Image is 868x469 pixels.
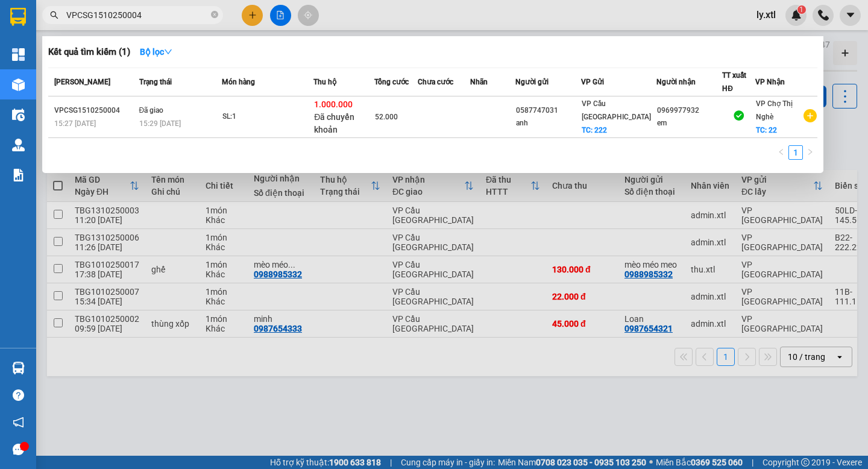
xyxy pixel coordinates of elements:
[581,78,604,86] span: VP Gửi
[470,78,488,86] span: Nhãn
[788,145,803,160] li: 1
[656,78,696,86] span: Người nhận
[375,113,398,121] span: 52.000
[130,42,182,61] button: Bộ lọcdown
[516,104,580,117] div: 0587747031
[12,48,25,61] img: dashboard-icon
[13,417,24,428] span: notification
[222,110,313,124] div: SL: 1
[515,78,549,86] span: Người gửi
[313,78,336,86] span: Thu hộ
[803,145,817,160] button: right
[789,146,802,159] a: 1
[139,106,164,115] span: Đã giao
[222,78,255,86] span: Món hàng
[804,109,817,122] span: plus-circle
[516,117,580,130] div: anh
[50,11,58,19] span: search
[211,11,218,18] span: close-circle
[13,389,24,401] span: question-circle
[657,117,722,130] div: em
[12,169,25,181] img: solution-icon
[54,78,110,86] span: [PERSON_NAME]
[582,126,607,134] span: TC: 222
[140,47,172,57] strong: Bộ lọc
[139,119,181,128] span: 15:29 [DATE]
[12,362,25,374] img: warehouse-icon
[12,139,25,151] img: warehouse-icon
[13,444,24,455] span: message
[807,148,814,156] span: right
[722,71,746,93] span: TT xuất HĐ
[12,109,25,121] img: warehouse-icon
[778,148,785,156] span: left
[582,99,651,121] span: VP Cầu [GEOGRAPHIC_DATA]
[48,46,130,58] h3: Kết quả tìm kiếm ( 1 )
[10,8,26,26] img: logo-vxr
[418,78,453,86] span: Chưa cước
[139,78,172,86] span: Trạng thái
[164,48,172,56] span: down
[774,145,788,160] button: left
[756,126,777,134] span: TC: 22
[54,104,136,117] div: VPCSG1510250004
[774,145,788,160] li: Previous Page
[54,119,96,128] span: 15:27 [DATE]
[755,78,785,86] span: VP Nhận
[314,99,353,109] span: 1.000.000
[756,99,793,121] span: VP Chợ Thị Nghè
[803,145,817,160] li: Next Page
[314,112,354,134] span: Đã chuyển khoản
[12,78,25,91] img: warehouse-icon
[657,104,722,117] div: 0969977932
[211,10,218,21] span: close-circle
[374,78,409,86] span: Tổng cước
[66,8,209,22] input: Tìm tên, số ĐT hoặc mã đơn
